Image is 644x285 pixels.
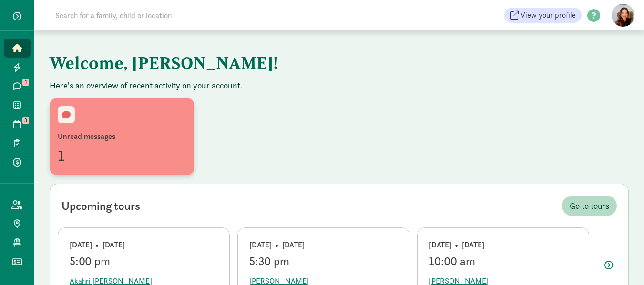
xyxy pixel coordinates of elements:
[50,80,629,91] p: Here's an overview of recent activity on your account.
[596,239,644,285] iframe: Chat Widget
[50,6,317,25] input: Search for a family, child or location
[22,117,29,124] span: 3
[58,144,186,167] div: 1
[429,239,577,251] div: [DATE] • [DATE]
[4,115,31,134] a: 3
[4,77,31,96] a: 1
[22,79,29,86] span: 1
[249,255,398,268] div: 5:30 pm
[70,255,218,268] div: 5:00 pm
[50,99,194,176] a: Unread messages1
[70,239,218,251] div: [DATE] • [DATE]
[521,10,576,21] span: View your profile
[61,197,140,215] div: Upcoming tours
[249,239,398,251] div: [DATE] • [DATE]
[58,131,186,142] div: Unread messages
[562,196,617,216] a: Go to tours
[504,8,582,23] a: View your profile
[429,255,577,268] div: 10:00 am
[570,199,609,212] span: Go to tours
[50,46,521,80] h1: Welcome, [PERSON_NAME]!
